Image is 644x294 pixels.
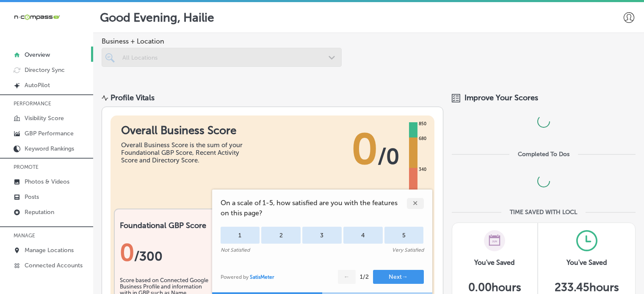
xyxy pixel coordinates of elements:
[407,198,424,209] div: ✕
[25,66,65,74] p: Directory Sync
[221,227,260,244] div: 1
[417,135,428,142] div: 680
[351,124,378,175] span: 0
[25,193,39,201] p: Posts
[221,198,407,218] span: On a scale of 1-5, how satisfied are you with the features on this page?
[464,93,538,102] span: Improve Your Scores
[25,51,50,58] p: Overview
[14,13,60,21] img: 660ab0bf-5cc7-4cb8-ba1c-48b5ae0f18e60NCTV_CLogo_TV_Black_-500x88.png
[25,115,64,122] p: Visibility Score
[100,11,214,25] p: Good Evening, Hailie
[221,274,274,280] div: Powered by
[302,227,342,244] div: 3
[261,227,301,244] div: 2
[102,37,342,45] span: Business + Location
[384,227,424,244] div: 5
[120,239,211,267] div: 0
[25,262,83,269] p: Connected Accounts
[338,270,356,284] button: ←
[417,121,428,127] div: 850
[373,270,424,284] button: Next→
[134,249,163,264] span: / 300
[343,227,383,244] div: 4
[121,141,248,164] div: Overall Business Score is the sum of your Foundational GBP Score, Recent Activity Score and Direc...
[25,209,54,216] p: Reputation
[250,274,274,280] a: SatisMeter
[468,281,521,294] h5: 0.00 hours
[121,124,248,137] h1: Overall Business Score
[510,209,577,216] div: TIME SAVED WITH LOCL
[25,178,69,185] p: Photos & Videos
[555,281,619,294] h5: 233.45 hours
[360,273,369,280] div: 1 / 2
[392,247,424,253] div: Very Satisfied
[567,258,607,267] h3: You've Saved
[25,247,74,254] p: Manage Locations
[25,82,50,89] p: AutoPilot
[378,144,399,169] span: / 0
[221,247,250,253] div: Not Satisfied
[25,130,74,137] p: GBP Performance
[417,166,428,173] div: 340
[111,93,155,102] div: Profile Vitals
[120,221,211,230] h2: Foundational GBP Score
[518,151,569,158] div: Completed To Dos
[25,145,74,152] p: Keyword Rankings
[474,258,515,267] h3: You've Saved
